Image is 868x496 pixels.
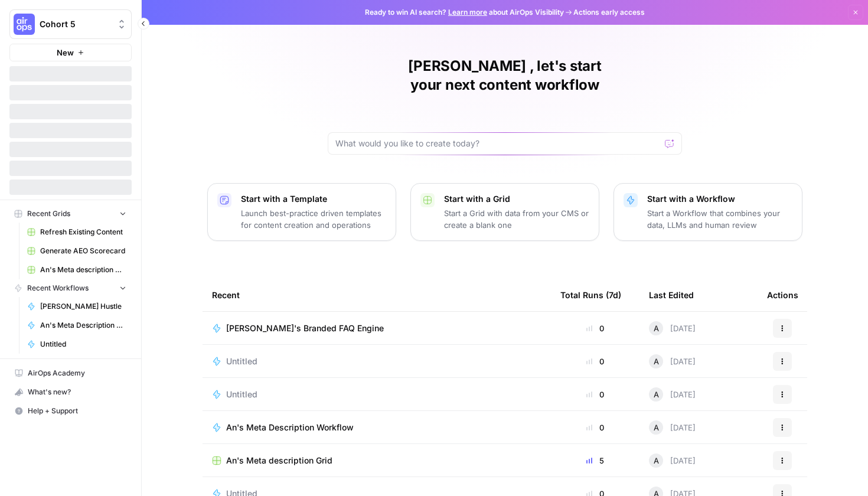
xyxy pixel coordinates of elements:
[654,422,659,433] span: A
[560,322,630,334] div: 0
[22,260,132,279] a: An's Meta description Grid
[27,208,70,219] span: Recent Grids
[654,389,659,400] span: A
[226,355,257,367] span: Untitled
[212,322,541,334] a: [PERSON_NAME]'s Branded FAQ Engine
[40,246,126,256] span: Generate AEO Scorecard
[365,7,564,18] span: Ready to win AI search? about AirOps Visibility
[649,453,696,468] div: [DATE]
[649,387,696,402] div: [DATE]
[40,227,126,237] span: Refresh Existing Content
[560,279,621,311] div: Total Runs (7d)
[444,207,589,231] p: Start a Grid with data from your CMS or create a blank one
[649,420,696,435] div: [DATE]
[22,316,132,335] a: An's Meta Description Workflow
[22,297,132,316] a: [PERSON_NAME] Hustle
[241,193,386,205] p: Start with a Template
[335,138,660,149] input: What would you like to create today?
[241,207,386,231] p: Launch best-practice driven templates for content creation and operations
[40,320,126,331] span: An's Meta Description Workflow
[649,321,696,335] div: [DATE]
[212,389,541,400] a: Untitled
[40,265,126,275] span: An's Meta description Grid
[28,368,126,378] span: AirOps Academy
[9,9,132,39] button: Workspace: Cohort 5
[649,279,694,311] div: Last Edited
[22,223,132,242] a: Refresh Existing Content
[560,355,630,367] div: 0
[27,283,89,293] span: Recent Workflows
[9,44,132,61] button: New
[9,279,132,297] button: Recent Workflows
[28,406,126,416] span: Help + Support
[9,383,132,402] button: What's new?
[212,279,541,311] div: Recent
[654,322,659,334] span: A
[410,183,599,241] button: Start with a GridStart a Grid with data from your CMS or create a blank one
[573,7,645,18] span: Actions early access
[560,389,630,400] div: 0
[560,455,630,466] div: 5
[22,242,132,260] a: Generate AEO Scorecard
[10,383,131,401] div: What's new?
[226,422,354,433] span: An's Meta Description Workflow
[767,279,798,311] div: Actions
[649,354,696,368] div: [DATE]
[654,355,659,367] span: A
[614,183,802,241] button: Start with a WorkflowStart a Workflow that combines your data, LLMs and human review
[212,422,541,433] a: An's Meta Description Workflow
[57,47,74,58] span: New
[560,422,630,433] div: 0
[647,193,792,205] p: Start with a Workflow
[9,205,132,223] button: Recent Grids
[226,322,384,334] span: [PERSON_NAME]'s Branded FAQ Engine
[207,183,396,241] button: Start with a TemplateLaunch best-practice driven templates for content creation and operations
[226,455,332,466] span: An's Meta description Grid
[22,335,132,354] a: Untitled
[40,339,126,350] span: Untitled
[226,389,257,400] span: Untitled
[9,402,132,420] button: Help + Support
[212,355,541,367] a: Untitled
[40,18,111,30] span: Cohort 5
[9,364,132,383] a: AirOps Academy
[448,8,487,17] a: Learn more
[647,207,792,231] p: Start a Workflow that combines your data, LLMs and human review
[40,301,126,312] span: [PERSON_NAME] Hustle
[328,57,682,94] h1: [PERSON_NAME] , let's start your next content workflow
[212,455,541,466] a: An's Meta description Grid
[444,193,589,205] p: Start with a Grid
[14,14,35,35] img: Cohort 5 Logo
[654,455,659,466] span: A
